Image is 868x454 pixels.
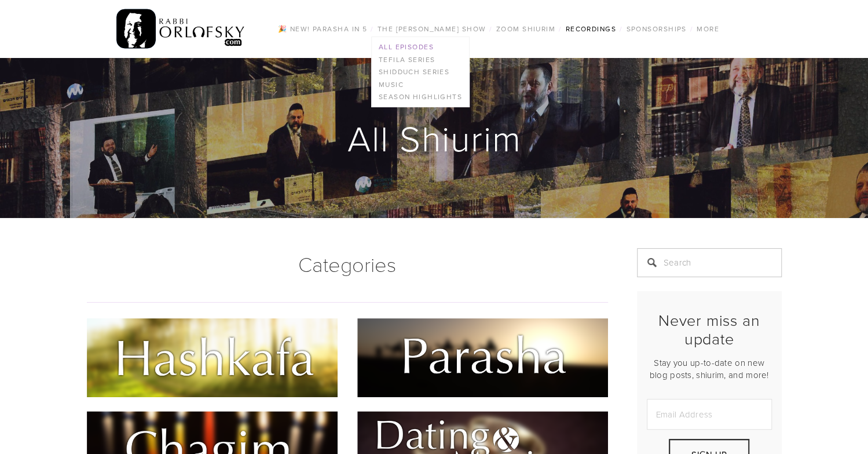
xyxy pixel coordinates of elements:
span: / [559,24,562,34]
a: Zoom Shiurim [493,21,559,37]
a: Tefila series [372,53,469,66]
a: All Episodes [372,41,469,53]
a: Sponsorships [622,21,690,37]
a: Music [372,78,469,91]
a: Season Highlights [372,91,469,104]
input: Search [637,248,782,277]
span: / [371,24,373,34]
span: / [620,24,622,34]
h1: All Shiurim [87,119,783,157]
img: RabbiOrlofsky.com [116,6,246,52]
a: Shidduch Series [372,66,469,78]
p: Stay you up-to-date on new blog posts, shiurim, and more! [647,357,772,381]
h1: Categories [87,248,608,279]
input: Email Address [647,399,772,430]
a: 🎉 NEW! Parasha in 5 [274,21,371,37]
span: / [690,24,693,34]
a: Recordings [562,21,619,37]
a: The [PERSON_NAME] Show [374,21,490,37]
span: / [489,24,492,34]
a: More [693,21,723,37]
h2: Never miss an update [647,311,772,348]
